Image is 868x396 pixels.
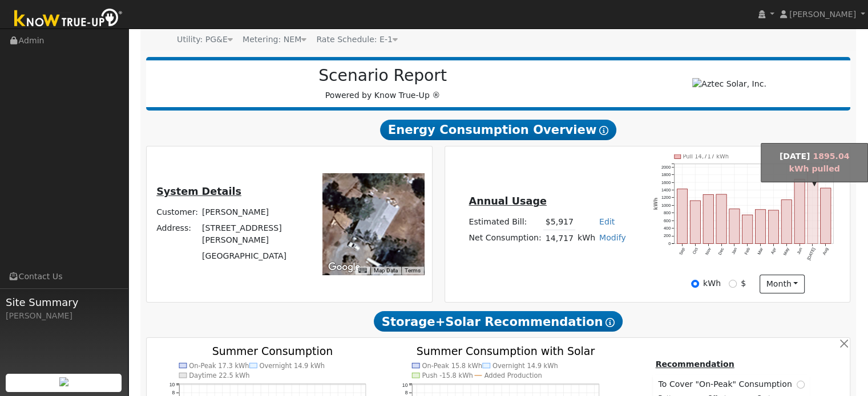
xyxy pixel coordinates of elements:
text: 1000 [661,203,671,208]
img: retrieve [59,377,68,386]
text: Nov [704,247,712,256]
text: Jan [730,247,738,255]
img: Aztec Solar, Inc. [692,78,766,90]
input: $ [729,280,737,288]
text: Aug [822,247,830,256]
u: Recommendation [655,360,734,369]
div: [PERSON_NAME] [6,310,122,322]
text: 10 [402,382,408,388]
td: Net Consumption: [467,230,543,247]
rect: onclick="" [756,210,766,244]
a: Modify [599,233,626,242]
text: Summer Consumption [212,345,333,357]
span: Site Summary [6,295,122,310]
button: Map Data [374,267,398,275]
text: 8 [405,390,408,395]
rect: onclick="" [821,188,831,244]
label: $ [741,277,746,289]
span: Storage+Solar Recommendation [374,311,623,332]
text: 0 [668,241,671,246]
td: Customer: [155,204,200,220]
label: kWh [703,277,721,289]
i: Show Help [605,318,615,327]
text: May [782,247,790,256]
span: 1895.04 kWh pulled [789,152,849,173]
div: Utility: PG&E [177,34,233,46]
text: On-Peak 15.8 kWh [422,362,482,370]
button: Keyboard shortcuts [358,267,366,275]
button: month [760,275,805,294]
text: Pull 14,717 kWh [683,153,729,160]
h2: Scenario Report [158,66,608,85]
a: Terms (opens in new tab) [405,267,421,273]
text: 200 [664,233,671,238]
text: Added Production [485,371,542,379]
text: 400 [664,226,671,231]
div: Powered by Know True-Up ® [152,66,614,101]
td: 14,717 [543,230,575,247]
rect: onclick="" [781,200,792,244]
text: 1200 [661,195,671,200]
rect: onclick="" [794,179,805,244]
td: Address: [155,220,200,248]
td: Estimated Bill: [467,214,543,230]
text: [DATE] [806,247,817,261]
a: Open this area in Google Maps (opens a new window) [325,260,363,275]
text: kWh [653,198,659,210]
td: $5,917 [543,214,575,230]
text: Daytime 22.5 kWh [189,371,249,379]
td: [STREET_ADDRESS][PERSON_NAME] [200,220,307,248]
i: Show Help [599,126,608,135]
text: Oct [692,247,699,255]
span: To Cover "On-Peak" Consumption [658,378,796,390]
a: Edit [599,217,615,226]
text: Summer Consumption with Solar [417,345,595,357]
span: Alias: HE1 [316,35,398,44]
u: Annual Usage [469,195,546,207]
rect: onclick="" [703,195,713,244]
text: Mar [757,247,765,256]
rect: onclick="" [742,215,753,243]
text: 2000 [661,165,671,170]
u: System Details [156,186,241,197]
strong: [DATE] [780,152,810,161]
text: Push -15.8 kWh [422,371,473,379]
rect: onclick="" [768,210,778,244]
div: Metering: NEM [243,34,306,46]
text: 600 [664,218,671,223]
td: [GEOGRAPHIC_DATA] [200,248,307,264]
span: Energy Consumption Overview [380,120,616,140]
input: kWh [691,280,699,288]
text: Dec [717,247,725,256]
text: Sep [678,247,686,256]
span: [PERSON_NAME] [789,10,856,19]
rect: onclick="" [808,171,818,243]
text: Apr [770,247,777,255]
text: 1400 [661,187,671,193]
text: 8 [172,390,175,395]
text: Jun [796,247,803,255]
img: Google [325,260,363,275]
text: 1800 [661,172,671,177]
text: 800 [664,210,671,215]
rect: onclick="" [729,209,740,244]
text: 1600 [661,179,671,185]
text: 10 [169,382,175,388]
rect: onclick="" [716,194,726,244]
text: On-Peak 17.3 kWh [189,362,249,370]
img: Know True-Up [9,6,128,32]
text: Overnight 14.9 kWh [259,362,325,370]
rect: onclick="" [677,189,687,244]
text: Overnight 14.9 kWh [492,362,558,370]
td: [PERSON_NAME] [200,204,307,220]
text: Feb [744,247,751,255]
td: kWh [575,230,597,247]
rect: onclick="" [690,201,700,243]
